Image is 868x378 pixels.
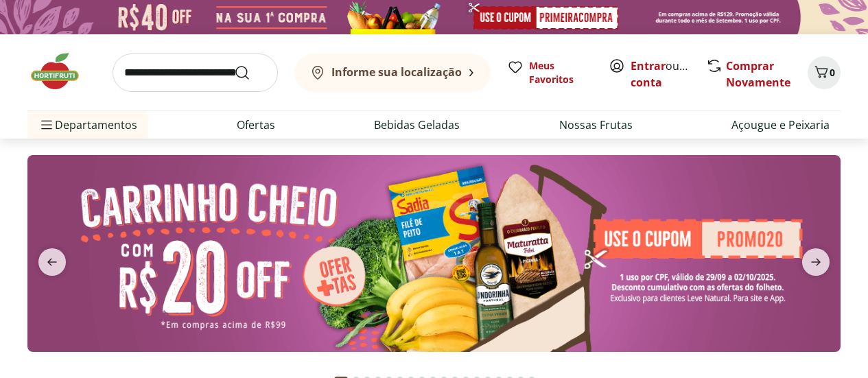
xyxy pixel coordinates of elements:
[237,117,275,133] a: Ofertas
[38,108,55,141] button: Menu
[631,58,666,73] a: Entrar
[631,58,692,91] span: ou
[27,248,77,276] button: previous
[791,248,841,276] button: next
[38,108,137,141] span: Departamentos
[27,155,841,352] img: cupom
[234,64,267,81] button: Submit Search
[27,51,96,92] img: Hortifruti
[808,56,841,89] button: Carrinho
[559,117,633,133] a: Nossas Frutas
[631,58,706,90] a: Criar conta
[294,54,491,92] button: Informe sua localização
[731,117,830,133] a: Açougue e Peixaria
[374,117,460,133] a: Bebidas Geladas
[726,58,790,90] a: Comprar Novamente
[507,59,592,86] a: Meus Favoritos
[331,64,462,80] b: Informe sua localização
[830,66,835,79] span: 0
[113,54,278,92] input: search
[529,59,592,86] span: Meus Favoritos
